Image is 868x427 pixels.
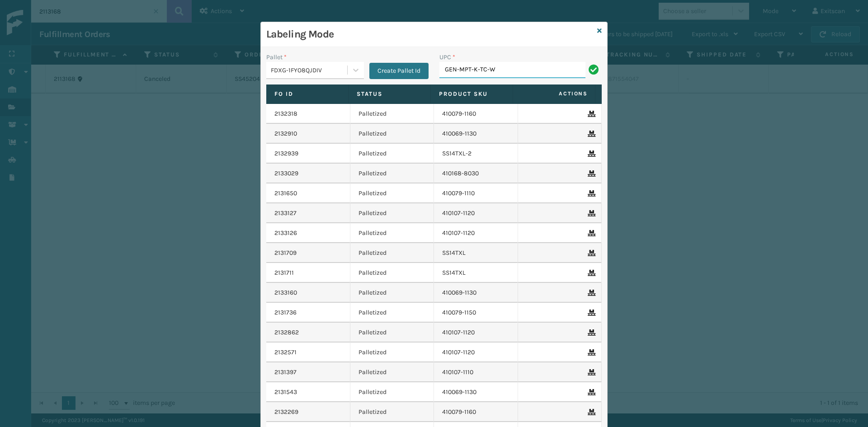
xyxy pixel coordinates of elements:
i: Remove From Pallet [588,369,593,375]
label: Product SKU [439,90,505,98]
i: Remove From Pallet [588,131,593,137]
span: Actions [516,86,593,101]
td: 410079-1160 [434,402,518,422]
td: 410107-1120 [434,203,518,223]
div: FDXG-1FYO8QJDIV [271,66,348,75]
td: Palletized [350,303,434,323]
i: Remove From Pallet [588,329,593,336]
i: Remove From Pallet [588,310,593,316]
td: 410079-1160 [434,104,518,124]
a: 2133127 [274,209,297,218]
td: 410107-1120 [434,223,518,243]
td: Palletized [350,203,434,223]
a: 2131736 [274,308,297,317]
td: Palletized [350,144,434,164]
i: Remove From Pallet [588,111,593,117]
i: Remove From Pallet [588,389,593,395]
i: Remove From Pallet [588,230,593,236]
a: 2131711 [274,268,294,277]
td: Palletized [350,183,434,203]
td: Palletized [350,343,434,362]
td: 410107-1120 [434,343,518,362]
td: Palletized [350,223,434,243]
a: 2133029 [274,169,298,178]
a: 2132939 [274,149,298,158]
i: Remove From Pallet [588,190,593,197]
label: Fo Id [274,90,340,98]
td: 410168-8030 [434,164,518,183]
td: SS14TXL [434,263,518,283]
a: 2131650 [274,189,297,198]
i: Remove From Pallet [588,270,593,276]
a: 2131397 [274,368,297,377]
td: 410069-1130 [434,382,518,402]
td: SS14TXL [434,243,518,263]
td: 410069-1130 [434,124,518,144]
label: UPC [439,52,455,62]
td: 410069-1130 [434,283,518,303]
td: Palletized [350,124,434,144]
a: 2133126 [274,229,297,238]
label: Status [357,90,422,98]
a: 2133160 [274,288,297,297]
i: Remove From Pallet [588,349,593,356]
td: 410107-1120 [434,323,518,343]
td: Palletized [350,323,434,343]
a: 2132910 [274,129,297,138]
a: 2132318 [274,109,297,118]
td: Palletized [350,243,434,263]
i: Remove From Pallet [588,150,593,157]
td: 410079-1110 [434,183,518,203]
td: Palletized [350,402,434,422]
button: Create Pallet Id [369,63,429,79]
td: 410079-1150 [434,303,518,323]
td: Palletized [350,164,434,183]
td: Palletized [350,382,434,402]
td: Palletized [350,362,434,382]
a: 2132571 [274,348,297,357]
i: Remove From Pallet [588,409,593,415]
h3: Labeling Mode [266,28,594,41]
td: Palletized [350,104,434,124]
i: Remove From Pallet [588,290,593,296]
a: 2132269 [274,408,298,417]
i: Remove From Pallet [588,210,593,216]
i: Remove From Pallet [588,170,593,177]
td: Palletized [350,283,434,303]
a: 2131709 [274,249,297,258]
a: 2132862 [274,328,299,337]
td: Palletized [350,263,434,283]
label: Pallet [266,52,287,62]
a: 2131543 [274,388,297,397]
i: Remove From Pallet [588,250,593,256]
td: SS14TXL-2 [434,144,518,164]
td: 410107-1110 [434,362,518,382]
